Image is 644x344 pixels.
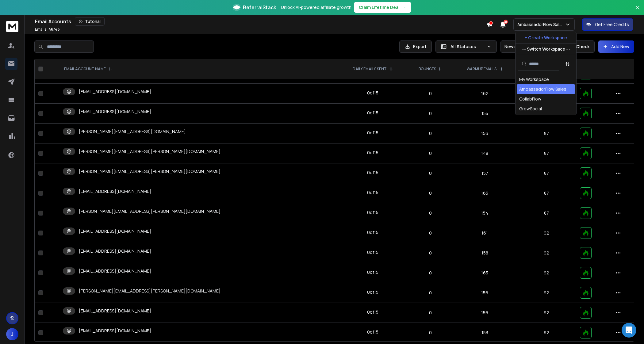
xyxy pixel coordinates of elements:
div: AmbassadorFlow Sales [519,86,566,92]
p: [EMAIL_ADDRESS][DOMAIN_NAME] [79,328,151,334]
p: AmbassadorFlow Sales [517,21,565,28]
p: Get Free Credits [595,21,629,28]
td: 92 [516,243,577,263]
p: [EMAIL_ADDRESS][DOMAIN_NAME] [79,109,151,115]
div: 0 of 15 [367,289,378,295]
button: Sort by Sort A-Z [562,58,574,70]
td: 163 [453,263,516,283]
p: [PERSON_NAME][EMAIL_ADDRESS][PERSON_NAME][DOMAIN_NAME] [79,208,220,214]
div: Open Intercom Messenger [622,323,636,338]
div: 0 of 15 [367,329,378,335]
p: [PERSON_NAME][EMAIL_ADDRESS][PERSON_NAME][DOMAIN_NAME] [79,288,220,294]
div: 0 of 15 [367,130,378,136]
p: [EMAIL_ADDRESS][DOMAIN_NAME] [79,228,151,234]
div: 0 of 15 [367,189,378,196]
p: BOUNCES [419,67,436,71]
p: [EMAIL_ADDRESS][DOMAIN_NAME] [79,188,151,194]
div: GrowSocial [519,106,542,112]
td: 158 [453,243,516,263]
td: 156 [453,283,516,303]
p: 0 [411,110,450,117]
button: Add New [598,40,634,53]
td: 87 [516,124,577,143]
p: 0 [411,130,450,136]
td: 87 [516,203,577,223]
div: Email Accounts [35,17,486,26]
div: 0 of 15 [367,150,378,156]
td: 87 [516,143,577,163]
p: [EMAIL_ADDRESS][DOMAIN_NAME] [79,268,151,274]
button: + Create Workspace [516,32,576,43]
span: 46 / 46 [48,27,60,32]
td: 155 [453,104,516,124]
p: [EMAIL_ADDRESS][DOMAIN_NAME] [79,248,151,254]
p: [EMAIL_ADDRESS][DOMAIN_NAME] [79,308,151,314]
button: Export [399,40,432,53]
p: 0 [411,230,450,236]
p: 0 [411,190,450,196]
div: 0 of 15 [367,209,378,216]
p: + Create Workspace [525,35,567,41]
div: 0 of 15 [367,170,378,176]
p: WARMUP EMAILS [467,67,496,71]
p: 0 [411,310,450,316]
p: [PERSON_NAME][EMAIL_ADDRESS][DOMAIN_NAME] [79,128,186,135]
p: DAILY EMAILS SENT [353,67,387,71]
td: 92 [516,303,577,323]
span: ReferralStack [243,4,276,11]
div: EMAIL ACCOUNT NAME [64,67,112,71]
div: 0 of 15 [367,90,378,96]
td: 156 [453,303,516,323]
td: 157 [453,163,516,183]
p: Unlock AI-powered affiliate growth [281,4,351,10]
div: CollabFlow [519,96,541,102]
p: 0 [411,170,450,176]
td: 153 [453,323,516,343]
button: Newest [500,40,540,53]
p: --- Switch Workspace --- [522,46,570,52]
p: 0 [411,150,450,156]
td: 92 [516,323,577,343]
td: 92 [516,263,577,283]
button: J [6,328,18,340]
button: Tutorial [75,17,105,26]
button: Claim Lifetime Deal→ [354,2,411,13]
td: 161 [453,223,516,243]
div: 0 of 15 [367,269,378,275]
div: 0 of 15 [367,309,378,315]
span: → [402,4,406,10]
span: 23 [504,20,508,24]
td: 87 [516,183,577,203]
div: 0 of 15 [367,110,378,116]
td: 87 [516,163,577,183]
div: My Workspace [519,76,549,82]
p: [PERSON_NAME][EMAIL_ADDRESS][PERSON_NAME][DOMAIN_NAME] [79,168,220,174]
td: 156 [453,124,516,143]
div: 0 of 15 [367,249,378,255]
button: Get Free Credits [582,18,633,31]
p: 0 [411,330,450,336]
div: 0 of 15 [367,229,378,235]
p: 0 [411,90,450,97]
td: 154 [453,203,516,223]
p: All Statuses [450,44,484,50]
p: 0 [411,270,450,276]
td: 165 [453,183,516,203]
button: Close banner [634,4,642,18]
td: 92 [516,283,577,303]
p: 0 [411,250,450,256]
p: Emails : [35,27,60,32]
p: 0 [411,290,450,296]
p: 0 [411,210,450,216]
td: 92 [516,223,577,243]
td: 162 [453,84,516,104]
p: [PERSON_NAME][EMAIL_ADDRESS][PERSON_NAME][DOMAIN_NAME] [79,148,220,155]
p: [EMAIL_ADDRESS][DOMAIN_NAME] [79,89,151,95]
td: 148 [453,143,516,163]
